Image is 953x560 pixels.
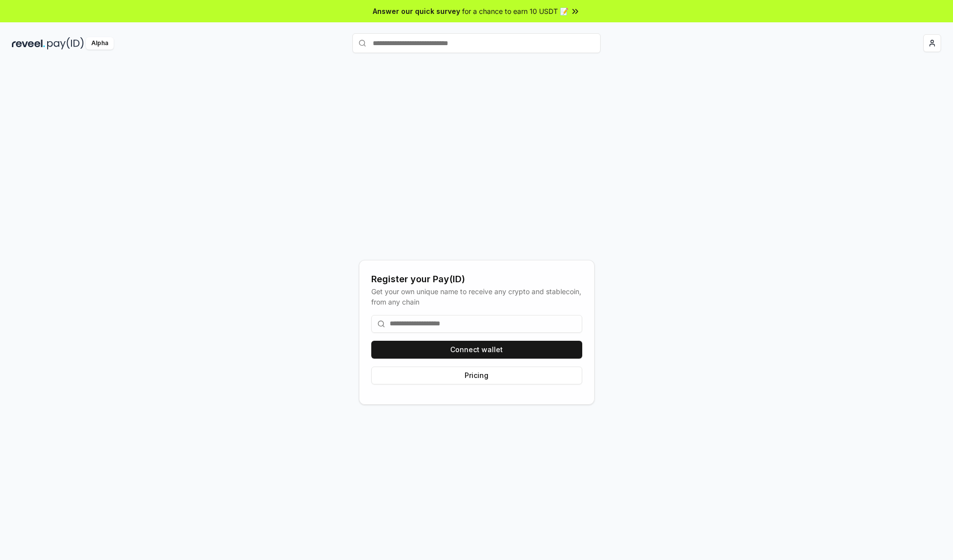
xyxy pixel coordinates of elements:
img: pay_id [47,37,84,50]
div: Get your own unique name to receive any crypto and stablecoin, from any chain [371,286,582,307]
span: Answer our quick survey [373,6,460,16]
div: Alpha [86,37,114,50]
div: Register your Pay(ID) [371,272,582,286]
img: reveel_dark [12,37,45,50]
button: Connect wallet [371,341,582,359]
span: for a chance to earn 10 USDT 📝 [462,6,568,16]
button: Pricing [371,367,582,384]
